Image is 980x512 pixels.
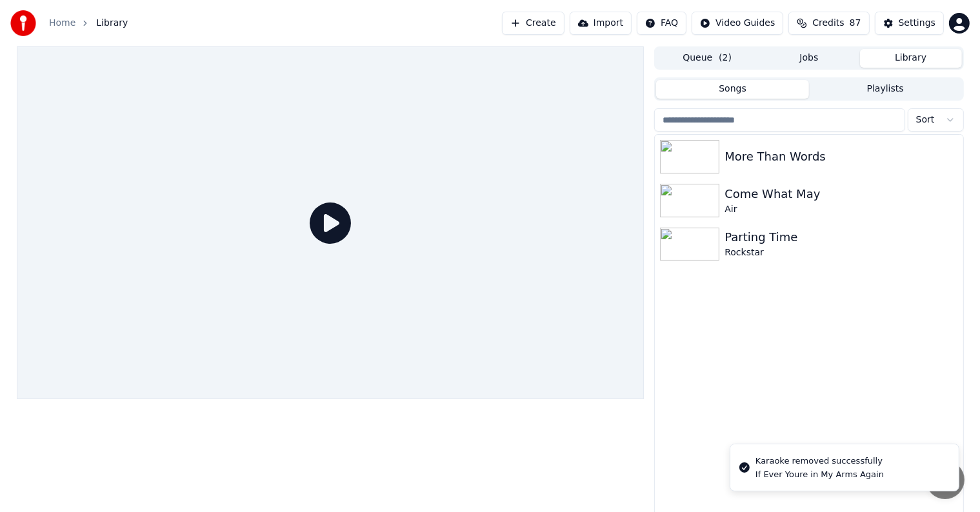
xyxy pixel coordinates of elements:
[758,49,860,68] button: Jobs
[96,17,128,30] span: Library
[10,10,36,36] img: youka
[809,80,962,99] button: Playlists
[656,49,758,68] button: Queue
[788,12,869,35] button: Credits87
[725,185,957,203] div: Come What May
[49,17,128,30] nav: breadcrumb
[725,203,957,216] div: Air
[899,17,935,30] div: Settings
[755,455,884,468] div: Karaoke removed successfully
[875,12,944,35] button: Settings
[916,113,935,126] span: Sort
[570,12,632,35] button: Import
[755,469,884,480] div: If Ever Youre in My Arms Again
[49,17,75,30] a: Home
[725,148,957,166] div: More Than Words
[850,17,861,30] span: 87
[860,49,962,68] button: Library
[812,17,844,30] span: Credits
[725,228,957,246] div: Parting Time
[725,246,957,259] div: Rockstar
[637,12,686,35] button: FAQ
[656,80,809,99] button: Songs
[719,52,732,64] span: ( 2 )
[502,12,565,35] button: Create
[692,12,783,35] button: Video Guides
